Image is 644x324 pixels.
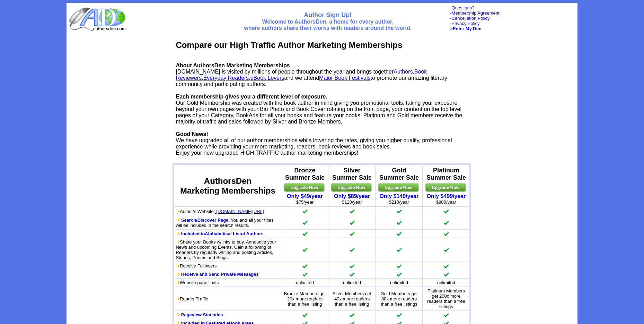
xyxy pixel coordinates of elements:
b: Compare our High Traffic Author Marketing Memberships [176,40,402,50]
a: Only $149/year [380,193,419,199]
a: Pageview Statistics [181,312,223,317]
img: checkmark.gif [302,209,308,214]
b: Bronze Summer Sale [285,167,325,181]
img: checkmark.gif [302,220,308,225]
img: logo_ad.gif [69,7,127,31]
img: checkmark.gif [396,313,402,317]
a: Included inAlphabetical Listof Authors [181,231,264,236]
a: Only $89/year [334,193,370,199]
img: checkmark.gif [302,231,308,236]
a: Cancellation Policy [452,16,490,21]
font: Reader Traffic [176,296,208,301]
font: Author's Website: [176,209,215,214]
img: checkmark.gif [349,231,355,236]
img: more_btn2.gif [177,240,180,244]
a: Membership Agreement [452,10,500,16]
font: [DOMAIN_NAME] is visited by millions of people throughout the year and brings together , , , and ... [176,62,462,156]
font: - - > [450,16,489,31]
img: checkmark.gif [396,264,402,268]
font: [DOMAIN_NAME][URL] [216,209,264,214]
img: more_btn2.gif [177,281,180,284]
font: unlimited [437,280,455,285]
b: Silver Summer Sale [332,167,372,181]
img: more_btn2.gif [177,210,180,213]
a: Only $499/year [427,193,466,199]
img: checkmark.gif [302,272,308,277]
img: checkmark.gif [443,231,449,236]
a: eBook Lovers [250,75,284,81]
font: - [450,5,474,10]
img: checkmark.gif [302,313,308,317]
img: checkmark.gif [396,220,402,225]
img: checkmark.gif [443,313,449,317]
a: Only $49/year [287,193,323,199]
a: Privacy Policy [452,21,480,26]
img: checkmark.gif [443,220,449,225]
a: Search/Discover Page [181,218,229,223]
img: more_btn2.gif [177,313,180,316]
img: checkmark.gif [349,264,355,268]
img: more_btn2.gif [177,264,180,267]
font: AuthorsDen Marketing Memberships [180,176,275,195]
b: Gold Summer Sale [379,167,419,181]
b: Platinum Summer Sale [426,167,466,181]
font: Share your Books w/links to buy, Announce your News and upcoming Events. Gain a following of Read... [176,239,276,260]
a: Major Book Festivals [319,75,371,81]
strike: $800/year [436,199,456,205]
img: checkmark.gif [443,272,449,277]
img: more_btn2.gif [177,232,180,235]
strike: $120/year [342,199,362,205]
font: Silver Members get 40x more readers than a free listing [333,291,371,307]
img: checkmark.gif [443,209,449,214]
img: upgrade.jpg [377,181,421,193]
font: unlimited [343,280,361,285]
font: Bronze Members get 20x more readers than a free listing [284,291,326,307]
a: Receive and Send Private Messages [181,272,259,277]
img: upgrade.jpg [283,181,326,193]
img: more_btn2.gif [177,272,180,276]
img: upgrade.jpg [424,181,468,193]
font: Platinum Members get 200x more readers than a free listings [427,288,465,309]
img: checkmark.gif [349,209,355,214]
img: checkmark.gif [443,264,449,268]
font: Website page limits [176,280,219,285]
a: Enter My Den [453,26,482,31]
img: checkmark.gif [396,272,402,277]
a: Authors [394,69,413,75]
img: checkmark.gif [349,247,355,252]
img: checkmark.gif [349,272,355,277]
font: unlimited [390,280,408,285]
strike: $210/year [389,199,409,205]
img: checkmark.gif [396,231,402,236]
font: Author Sign Up! [304,11,352,18]
img: checkmark.gif [302,247,308,252]
img: checkmark.gif [349,313,355,317]
font: - [450,10,499,16]
font: Welcome to AuthorsDen, a home for every author, where authors share their works with readers arou... [244,19,412,31]
img: more_btn2.gif [177,297,180,300]
a: Book Reviewers [176,69,427,81]
font: Gold Members get 80x more readers than a free listings [381,291,418,307]
b: Good News! [176,131,208,137]
img: more_btn2.gif [177,218,180,222]
img: checkmark.gif [396,209,402,214]
a: Everyday Readers [203,75,249,81]
b: Alphabetical List [205,231,241,236]
b: Each membership gives you a different level of exposure. [176,94,327,100]
font: : You and all your titles will be included in the search results. [176,218,273,228]
a: Questions? [452,5,475,10]
font: Receive Followers [176,263,217,268]
font: unlimited [296,280,314,285]
img: checkmark.gif [349,220,355,225]
img: checkmark.gif [443,247,449,252]
b: About AuthorsDen Marketing Memberships [176,62,290,68]
img: checkmark.gif [396,247,402,252]
strike: $75/year [296,199,314,205]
